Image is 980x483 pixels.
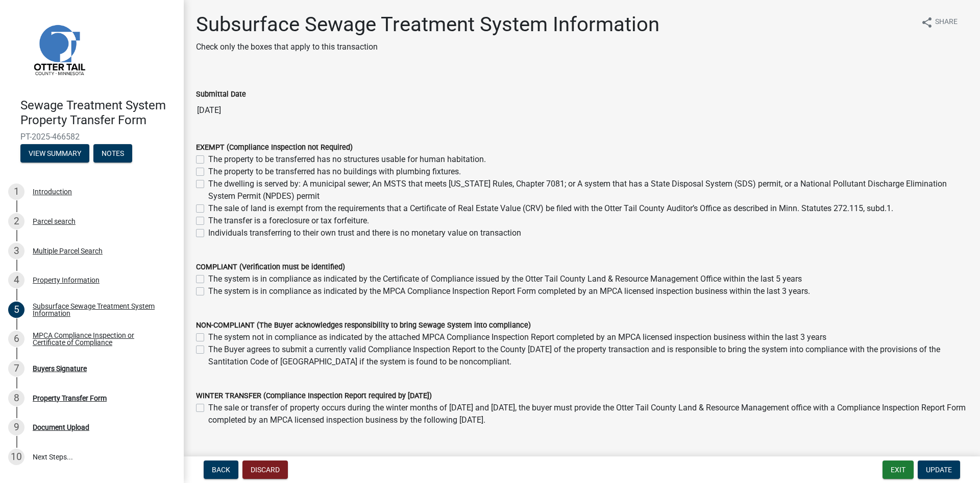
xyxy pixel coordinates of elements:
label: WINTER TRANSFER (Compliance Inspection Report required by [DATE]) [196,393,432,400]
div: 4 [8,272,24,288]
label: NON-COMPLIANT (The Buyer acknowledges responsibility to bring Sewage System into compliance) [196,322,531,329]
div: 2 [8,213,24,229]
wm-modal-confirm: Summary [20,150,89,158]
img: Otter Tail County, Minnesota [20,11,97,87]
div: MPCA Compliance Inspection or Certificate of Compliance [33,332,167,346]
button: shareShare [913,12,966,32]
div: Introduction [33,188,72,195]
div: Buyers Signature [33,365,87,372]
label: The transfer is a foreclosure or tax forfeiture. [208,215,369,227]
button: View Summary [20,144,89,163]
div: 10 [8,449,24,465]
label: The system is in compliance as indicated by the MPCA Compliance Inspection Report Form completed ... [208,285,810,297]
button: Exit [883,461,914,479]
div: Property Information [33,277,100,284]
button: Discard [242,461,288,479]
div: 9 [8,419,24,435]
label: The dwelling is served by: A municipal sewer; An MSTS that meets [US_STATE] Rules, Chapter 7081; ... [208,178,968,202]
div: Parcel search [33,218,76,225]
span: Share [935,16,958,29]
div: Subsurface Sewage Treatment System Information [33,303,167,317]
div: 1 [8,183,24,200]
label: Individuals transferring to their own trust and there is no monetary value on transaction [208,227,521,239]
div: 3 [8,243,24,259]
div: 5 [8,302,24,318]
i: share [921,16,933,29]
span: Update [926,466,952,474]
h4: Sewage Treatment System Property Transfer Form [20,98,176,128]
label: The Buyer agrees to submit a currently valid Compliance Inspection Report to the County [DATE] of... [208,343,968,368]
button: Update [918,461,960,479]
p: Check only the boxes that apply to this transaction [196,41,659,53]
div: 7 [8,360,24,377]
button: Notes [93,144,132,163]
label: EXEMPT (Compliance Inspection not Required) [196,144,353,151]
div: 8 [8,390,24,406]
label: The system not in compliance as indicated by the attached MPCA Compliance Inspection Report compl... [208,331,826,343]
div: Document Upload [33,424,89,431]
wm-modal-confirm: Notes [93,150,132,158]
button: Back [204,461,238,479]
h1: Subsurface Sewage Treatment System Information [196,12,659,37]
label: The property to be transferred has no structures usable for human habitation. [208,153,486,166]
span: PT-2025-466582 [20,132,163,142]
div: Property Transfer Form [33,395,107,402]
label: The sale of land is exempt from the requirements that a Certificate of Real Estate Value (CRV) be... [208,202,893,215]
label: The system is in compliance as indicated by the Certificate of Compliance issued by the Otter Tai... [208,273,802,285]
span: Back [212,466,230,474]
label: The property to be transferred has no buildings with plumbing fixtures. [208,166,461,178]
label: COMPLIANT (Verification must be identified) [196,264,345,271]
div: Multiple Parcel Search [33,247,103,255]
label: The sale or transfer of property occurs during the winter months of [DATE] and [DATE], the buyer ... [208,402,968,426]
div: 6 [8,331,24,347]
label: Submittal Date [196,91,246,98]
